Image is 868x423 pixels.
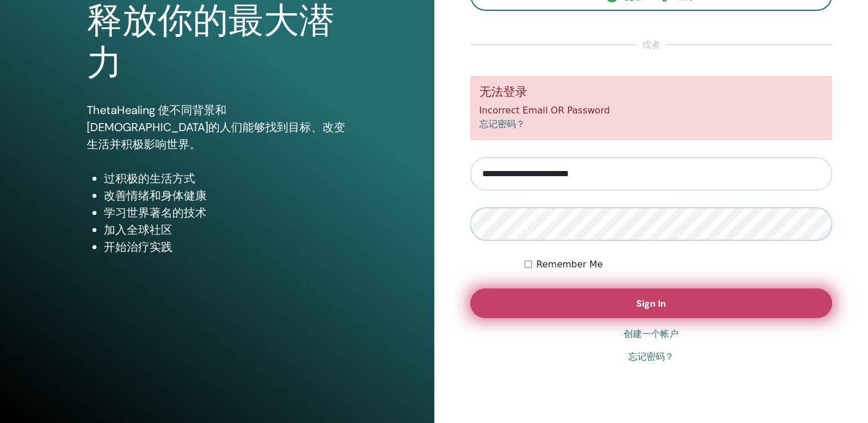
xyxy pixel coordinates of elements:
[104,221,348,238] li: 加入全球社区
[536,258,603,271] label: Remember Me
[624,327,679,341] a: 创建一个帐户
[104,204,348,221] li: 学习世界著名的技术
[479,119,525,129] a: 忘记密码？
[628,350,674,364] a: 忘记密码？
[524,258,832,271] div: Keep me authenticated indefinitely or until I manually logout
[104,170,348,187] li: 过积极的生活方式
[636,38,666,52] span: 或者
[636,298,666,310] span: Sign In
[104,238,348,255] li: 开始治疗实践
[104,187,348,204] li: 改善情绪和身体健康
[470,288,833,318] button: Sign In
[470,76,833,140] div: Incorrect Email OR Password
[479,85,823,99] h5: 无法登录
[87,101,348,153] p: ThetaHealing 使不同背景和[DEMOGRAPHIC_DATA]的人们能够找到目标、改变生活并积极影响世界。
